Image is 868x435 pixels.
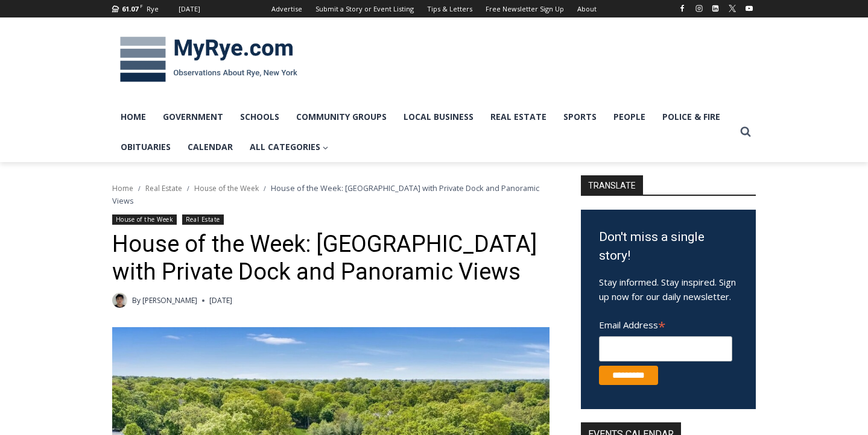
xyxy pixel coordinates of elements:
nav: Primary Navigation [112,102,735,163]
a: Instagram [692,1,706,16]
img: Patel, Devan - bio cropped 200x200 [112,293,127,308]
a: House of the Week [112,214,177,225]
a: All Categories [241,132,337,162]
nav: Breadcrumbs [112,182,550,207]
a: Real Estate [182,214,224,225]
img: MyRye.com [112,28,305,91]
a: Facebook [675,1,689,16]
a: Local Business [395,102,482,132]
a: People [605,102,654,132]
span: By [132,295,141,306]
strong: TRANSLATE [581,175,643,195]
a: Community Groups [288,102,395,132]
a: YouTube [742,1,756,16]
a: Real Estate [482,102,555,132]
a: Linkedin [708,1,723,16]
p: Stay informed. Stay inspired. Sign up now for our daily newsletter. [599,275,738,304]
div: [DATE] [179,4,200,14]
span: House of the Week: [GEOGRAPHIC_DATA] with Private Dock and Panoramic Views [112,183,539,205]
span: / [187,184,189,193]
a: Real Estate [145,183,182,193]
a: Home [112,102,154,132]
a: Home [112,183,133,193]
time: [DATE] [209,295,232,306]
h3: Don't miss a single story! [599,228,738,266]
span: / [138,184,141,193]
a: Calendar [179,132,241,162]
a: X [725,1,740,16]
a: Schools [232,102,288,132]
span: F [140,2,143,9]
span: / [264,184,266,193]
label: Email Address [599,313,732,334]
a: Obituaries [112,132,179,162]
span: All Categories [250,140,329,154]
div: Rye [147,4,159,14]
button: View Search Form [735,121,756,143]
h1: House of the Week: [GEOGRAPHIC_DATA] with Private Dock and Panoramic Views [112,231,550,286]
a: Sports [555,102,605,132]
a: [PERSON_NAME] [142,295,197,305]
a: House of the Week [194,183,259,193]
a: Government [154,102,232,132]
a: Author image [112,293,127,308]
span: 61.07 [122,4,138,13]
a: Police & Fire [654,102,729,132]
